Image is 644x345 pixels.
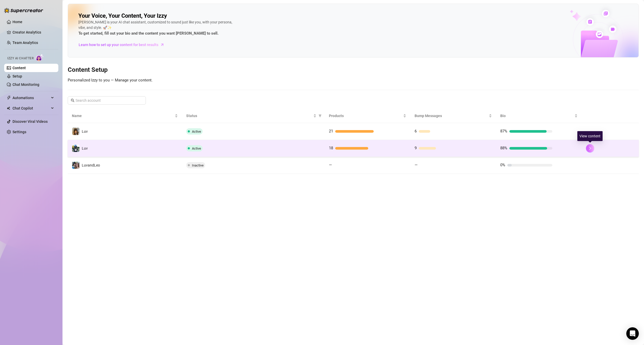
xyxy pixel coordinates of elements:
a: Settings [12,130,26,134]
img: Luv [72,128,79,135]
span: filter [318,114,322,117]
a: Creator Analytics [12,28,54,36]
span: LuvandLeo‍️ [82,163,100,167]
th: Products [325,109,410,123]
div: Open Intercom Messenger [626,327,639,340]
div: View content [577,131,603,141]
span: Products [329,113,402,119]
a: Discover Viral Videos [12,119,48,124]
span: Personalized Izzy to you — Manage your content. [68,78,153,82]
span: arrow-right [160,42,165,47]
span: — [415,163,418,167]
a: Team Analytics [12,41,38,45]
span: Izzy AI Chatter [7,56,34,61]
a: Content [12,66,26,70]
th: Name [68,109,182,123]
span: Luv [82,146,88,150]
img: LuvandLeo‍️ [72,162,79,169]
span: Inactive [192,163,204,167]
span: Bio [500,113,573,119]
span: Name [72,113,174,119]
span: filter [317,112,323,120]
img: ai-chatter-content-library-cLFOSyPT.png [558,4,639,57]
span: 88% [500,146,507,150]
div: [PERSON_NAME] is your AI chat assistant, customized to sound just like you, with your persona, vi... [78,20,235,37]
span: 21 [329,129,333,133]
img: AI Chatter [36,54,44,61]
span: Status [186,113,312,119]
button: right [586,144,594,152]
span: 6 [415,129,417,133]
th: Bio [496,109,582,123]
strong: To get started, fill out your bio and the content you want [PERSON_NAME] to sell. [78,31,218,36]
span: Active [192,130,201,133]
span: search [71,99,74,102]
span: — [329,163,332,167]
span: thunderbolt [7,96,11,100]
img: logo-BBDzfeDw.svg [4,8,43,13]
img: Luv [72,145,79,152]
span: right [588,146,592,150]
span: Learn how to set up your content for best results [79,42,158,48]
th: Bump Messages [410,109,496,123]
img: Chat Copilot [7,106,10,110]
span: Automations [12,94,49,102]
a: Setup [12,74,22,78]
a: Chat Monitoring [12,82,39,87]
input: Search account [76,98,139,103]
th: Status [182,109,325,123]
span: 87% [500,129,507,133]
span: Active [192,146,201,150]
h2: Your Voice, Your Content, Your Izzy [78,12,167,20]
span: 18 [329,146,333,150]
a: Learn how to set up your content for best results [78,41,168,49]
span: Bump Messages [415,113,488,119]
span: 9 [415,146,417,150]
span: Luv [82,129,88,133]
h3: Content Setup [68,66,639,74]
a: Home [12,20,22,24]
span: 0% [500,163,505,167]
span: Chat Copilot [12,104,49,112]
